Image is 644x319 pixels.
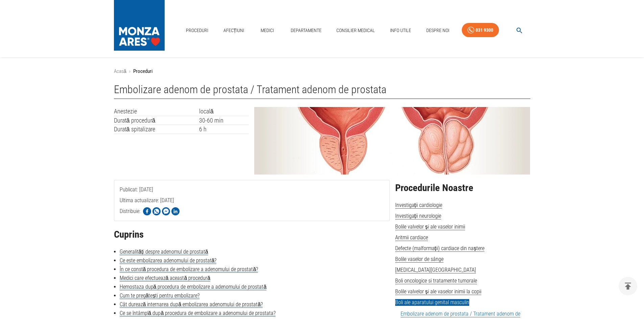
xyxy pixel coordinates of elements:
[183,24,211,37] a: Proceduri
[133,68,152,75] p: Proceduri
[462,23,499,37] a: 031 9300
[476,26,493,34] div: 031 9300
[120,248,208,255] a: Generalități despre adenomul de prostată
[395,223,465,230] span: Bolile valvelor și ale vaselor inimii
[120,186,153,220] span: Publicat: [DATE]
[395,202,442,209] span: Investigații cardiologie
[395,213,441,219] span: Investigații neurologie
[395,234,428,241] span: Aritmii cardiace
[114,116,199,125] td: Durată procedură
[395,267,476,273] span: [MEDICAL_DATA][GEOGRAPHIC_DATA]
[120,207,140,215] p: Distribuie:
[395,245,484,252] span: Defecte (malformații) cardiace din naștere
[120,301,263,308] a: Cât durează internarea după embolizarea adenomului de prostată?
[152,207,161,215] img: Share on WhatsApp
[120,266,258,273] a: În ce constă procedura de embolizare a adenomului de prostată?
[199,107,249,116] td: locală
[114,229,390,240] h2: Cuprins
[114,125,199,134] td: Durată spitalizare
[114,68,530,75] nav: breadcrumb
[120,284,267,290] a: Hemostaza după procedura de embolizare a adenomului de prostată
[424,24,452,37] a: Despre Noi
[120,292,200,299] a: Cum te pregătești pentru embolizare?
[395,183,530,193] h2: Procedurile Noastre
[114,83,530,99] h1: Embolizare adenom de prostata / Tratament adenom de prostata
[619,277,637,295] button: delete
[334,24,378,37] a: Consilier Medical
[199,125,249,134] td: 6 h
[221,24,247,37] a: Afecțiuni
[395,288,481,295] span: Bolile valvelor și ale vaselor inimii la copii
[395,256,444,263] span: Bolile vaselor de sânge
[120,310,276,317] a: Ce se întâmplă după procedura de embolizare a adenomului de prostata?
[288,24,324,37] a: Departamente
[114,107,199,116] td: Anestezie
[199,116,249,125] td: 30-60 min
[395,299,469,306] span: Boli ale aparatului genital masculin
[162,207,170,215] img: Share on Facebook Messenger
[129,68,130,75] li: ›
[257,24,278,37] a: Medici
[171,207,180,215] img: Share on LinkedIn
[120,257,217,264] a: Ce este embolizarea adenomului de prostată?
[395,277,477,284] span: Boli oncologice si tratamente tumorale
[387,24,414,37] a: Info Utile
[120,197,174,231] span: Ultima actualizare: [DATE]
[254,107,530,175] img: Embolizare adenom de prostata | MONZA ARES
[114,68,126,74] a: Acasă
[143,207,151,215] img: Share on Facebook
[120,275,211,282] a: Medici care efectuează această procedură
